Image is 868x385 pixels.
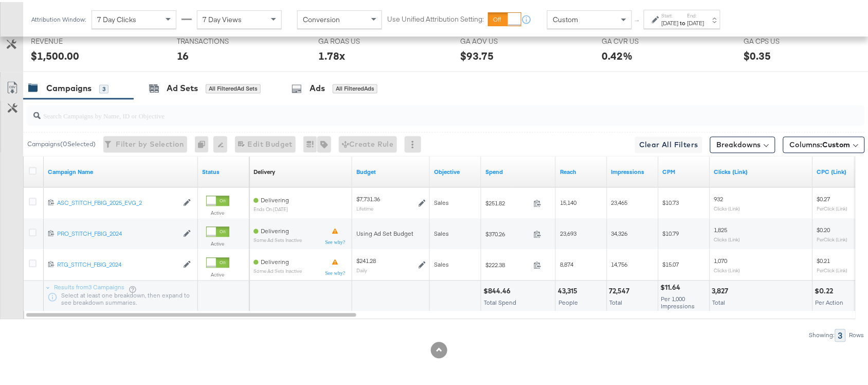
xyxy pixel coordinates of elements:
[99,83,109,92] div: 3
[714,255,728,263] span: 1,070
[31,34,108,44] span: REVENUE
[688,17,704,25] div: [DATE]
[611,197,628,205] span: 23,465
[714,235,740,241] sub: Clicks (Link)
[46,81,92,93] div: Campaigns
[48,166,194,174] a: Your campaign name.
[261,225,289,233] span: Delivering
[41,100,789,120] input: Search Campaigns by Name, ID or Objective
[662,17,679,25] div: [DATE]
[662,10,679,17] label: Start:
[484,297,516,305] span: Total Spend
[849,330,865,337] div: Rows
[661,281,684,291] div: $11.64
[206,208,229,215] label: Active
[688,10,704,17] label: End:
[714,266,740,272] sub: Clicks (Link)
[356,204,373,210] sub: Lifetime
[609,285,633,294] div: 72,547
[560,197,576,205] span: 15,140
[663,228,679,236] span: $10.79
[817,235,848,241] sub: Per Click (Link)
[206,239,229,246] label: Active
[817,204,848,210] sub: Per Click (Link)
[817,224,830,232] span: $0.20
[206,270,229,276] label: Active
[206,82,261,92] div: All Filtered Ad Sets
[356,266,367,272] sub: Daily
[434,197,449,205] span: Sales
[611,166,655,174] a: The number of times your ad was served. On mobile apps an ad is counted as served the first time ...
[560,166,603,174] a: The number of people your ad was served to.
[333,82,377,92] div: All Filtered Ads
[817,266,848,272] sub: Per Click (Link)
[558,297,578,305] span: People
[356,166,426,174] a: The maximum amount you're willing to spend on your ads, on average each day or over the lifetime ...
[710,135,775,151] button: Breakdowns
[602,47,633,62] div: 0.42%
[57,259,178,268] a: RTG_STITCH_FBIG_2024
[663,197,679,205] span: $10.73
[817,194,830,201] span: $0.27
[485,166,552,174] a: The total amount spent to date.
[195,134,213,151] div: 0
[560,228,576,236] span: 23,693
[254,205,289,211] sub: ends on [DATE]
[560,259,573,267] span: 8,874
[635,135,702,151] button: Clear All Filters
[310,81,325,93] div: Ads
[823,138,851,148] span: Custom
[714,194,724,201] span: 932
[27,138,96,147] div: Campaigns ( 0 Selected)
[744,34,821,44] span: GA CPS US
[679,17,688,25] strong: to
[177,47,189,62] div: 16
[318,34,395,44] span: GA ROAS US
[790,138,851,148] span: Columns:
[203,13,242,22] span: 7 Day Views
[356,255,376,264] div: $241.28
[610,297,623,305] span: Total
[31,47,79,62] div: $1,500.00
[663,259,679,267] span: $15.07
[633,17,643,21] span: ↑
[254,267,302,272] sub: Some Ad Sets Inactive
[57,197,178,206] a: ASC_STITCH_FBIG_2025_EVG_2
[434,228,449,236] span: Sales
[356,228,426,236] div: Using Ad Set Budget
[254,166,275,174] div: Delivery
[356,194,380,202] div: $7,731.36
[318,47,345,62] div: 1.78x
[602,34,679,44] span: GA CVR US
[303,13,340,22] span: Conversion
[783,135,865,151] button: Columns:Custom
[202,166,245,174] a: Shows the current state of your Ad Campaign.
[485,198,530,205] span: $251.82
[661,293,695,308] span: Per 1,000 Impressions
[714,166,809,174] a: The number of clicks on links appearing on your ad or Page that direct people to your sites off F...
[57,259,178,267] div: RTG_STITCH_FBIG_2024
[809,330,835,337] div: Showing:
[714,204,740,210] sub: Clicks (Link)
[485,259,530,267] span: $222.38
[434,166,477,174] a: Your campaign's objective.
[611,259,628,267] span: 14,756
[460,47,494,62] div: $93.75
[663,166,706,174] a: The average cost you've paid to have 1,000 impressions of your ad.
[434,259,449,267] span: Sales
[817,255,830,263] span: $0.21
[816,297,844,305] span: Per Action
[261,195,289,202] span: Delivering
[167,81,198,93] div: Ad Sets
[712,285,732,294] div: 3,827
[261,256,289,264] span: Delivering
[639,137,698,150] span: Clear All Filters
[485,229,530,236] span: $370.26
[815,285,837,294] div: $0.22
[31,14,86,21] div: Attribution Window:
[713,297,726,305] span: Total
[97,13,136,22] span: 7 Day Clicks
[553,13,578,22] span: Custom
[254,236,302,241] sub: Some Ad Sets Inactive
[57,197,178,205] div: ASC_STITCH_FBIG_2025_EVG_2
